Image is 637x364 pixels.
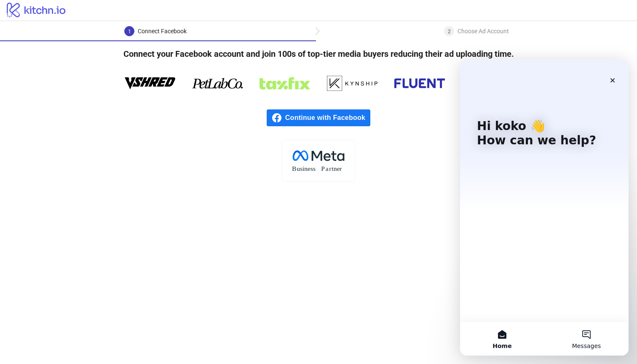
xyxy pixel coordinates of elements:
tspan: r [329,165,332,172]
div: Connect Facebook [138,26,187,36]
tspan: tner [332,165,342,172]
div: Choose Ad Account [458,26,509,36]
a: Continue with Facebook [267,109,370,126]
tspan: B [292,165,296,172]
h4: Connect your Facebook account and join 100s of top-tier media buyers reducing their ad uploading ... [110,41,527,66]
iframe: Intercom live chat [460,59,629,356]
tspan: P [321,165,325,172]
span: 1 [128,29,131,35]
span: Continue with Facebook [285,109,370,126]
tspan: a [326,165,329,172]
span: 2 [448,29,451,35]
tspan: usiness [297,165,316,172]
